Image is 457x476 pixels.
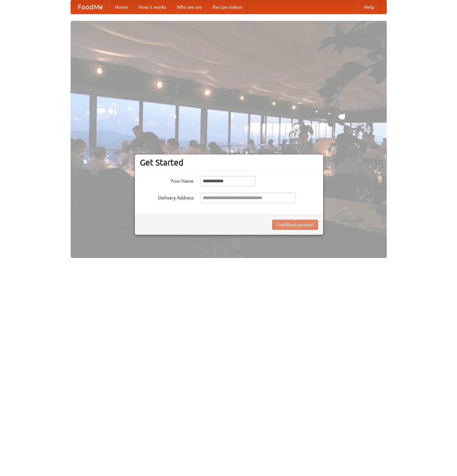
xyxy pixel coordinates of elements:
[71,0,110,14] a: FoodMe
[140,176,194,184] label: Your Name
[207,0,247,14] a: Recipe videos
[140,157,318,168] h3: Get Started
[140,193,194,201] label: Delivery Address
[110,0,133,14] a: Home
[133,0,172,14] a: How it works
[272,220,318,230] button: Find Restaurants!
[172,0,207,14] a: Who we are
[359,0,380,14] a: Help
